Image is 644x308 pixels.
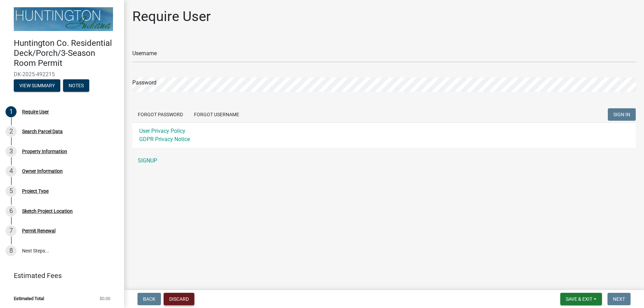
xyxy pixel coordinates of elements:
wm-modal-confirm: Notes [63,83,89,89]
button: Forgot Password [132,108,188,121]
span: $0.00 [100,296,110,301]
div: Owner Information [22,169,63,173]
wm-modal-confirm: Summary [14,83,60,89]
button: Notes [63,79,89,92]
button: Back [137,293,161,305]
div: Sketch Project Location [22,209,73,213]
div: 3 [6,146,17,157]
button: Discard [164,293,194,305]
img: Huntington County, Indiana [14,7,113,31]
button: View Summary [14,79,60,92]
button: Forgot Username [188,108,245,121]
span: SIGN IN [613,112,630,117]
span: Estimated Total [14,296,44,301]
h4: Huntington Co. Residential Deck/Porch/3-Season Room Permit [14,38,119,68]
div: Search Parcel Data [22,129,63,134]
div: 2 [6,126,17,137]
button: SIGN IN [608,108,636,121]
a: Estimated Fees [6,269,113,282]
div: 4 [6,166,17,177]
h1: Require User [132,8,211,25]
span: Back [143,296,155,302]
div: 8 [6,245,17,256]
div: 1 [6,106,17,117]
div: 7 [6,225,17,236]
button: Next [607,293,631,305]
div: 5 [6,186,17,197]
span: Save & Exit [566,296,592,302]
div: Require User [22,109,49,114]
div: Permit Renewal [22,228,55,233]
a: GDPR Privacy Notice [139,136,190,142]
div: Property Information [22,149,67,154]
a: SIGNUP [132,154,636,168]
div: Project Type [22,189,49,193]
div: 6 [6,206,17,217]
span: Next [613,296,625,302]
a: User Privacy Policy [139,128,185,134]
span: DK-2025-492215 [14,71,110,78]
button: Save & Exit [560,293,602,305]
